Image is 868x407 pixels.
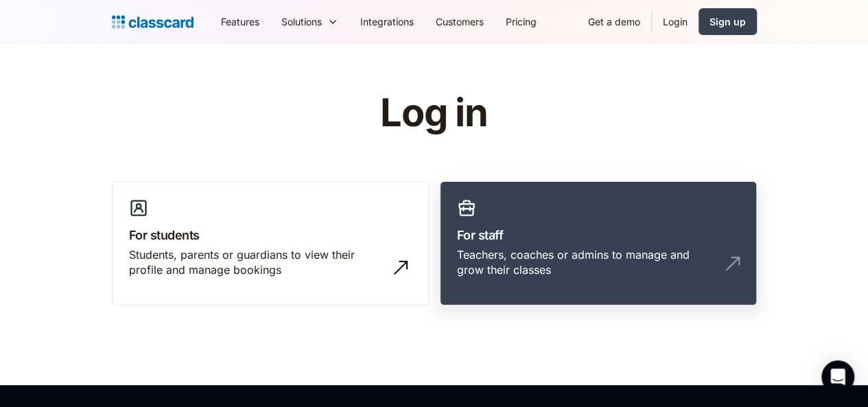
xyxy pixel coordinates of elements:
a: Pricing [495,6,548,37]
div: Students, parents or guardians to view their profile and manage bookings [129,247,384,278]
a: Customers [425,6,495,37]
h3: For students [129,226,412,244]
div: Sign up [709,14,746,29]
a: Login [652,6,699,37]
a: home [112,12,193,32]
div: Open Intercom Messenger [821,360,854,393]
div: Solutions [270,6,349,37]
h1: Log in [216,92,652,135]
div: Teachers, coaches or admins to manage and grow their classes [457,247,712,278]
a: Get a demo [577,6,651,37]
a: Integrations [349,6,425,37]
a: For studentsStudents, parents or guardians to view their profile and manage bookings [112,181,429,306]
div: Solutions [281,14,322,29]
a: Features [210,6,270,37]
a: For staffTeachers, coaches or admins to manage and grow their classes [440,181,757,306]
h3: For staff [457,226,740,244]
a: Sign up [699,8,757,35]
